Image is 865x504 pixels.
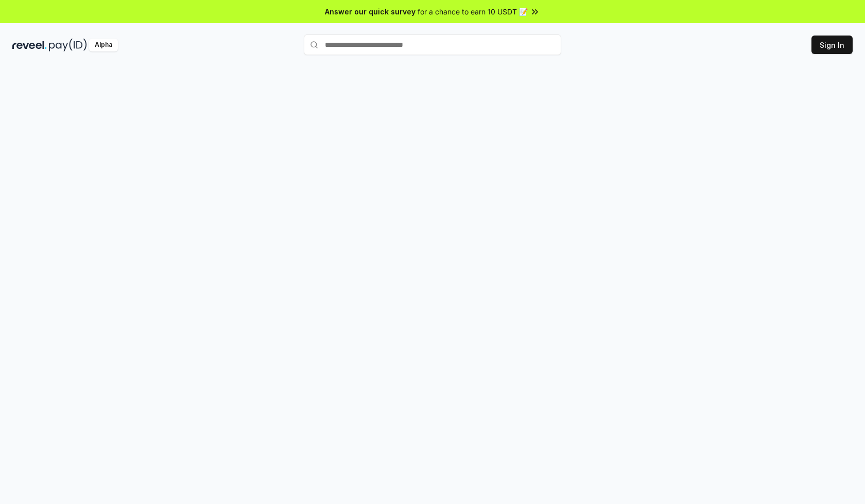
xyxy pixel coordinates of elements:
[418,6,528,17] span: for a chance to earn 10 USDT 📝
[811,36,853,54] button: Sign In
[89,39,118,51] div: Alpha
[12,39,47,51] img: reveel_dark
[49,39,87,51] img: pay_id
[325,6,416,17] span: Answer our quick survey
